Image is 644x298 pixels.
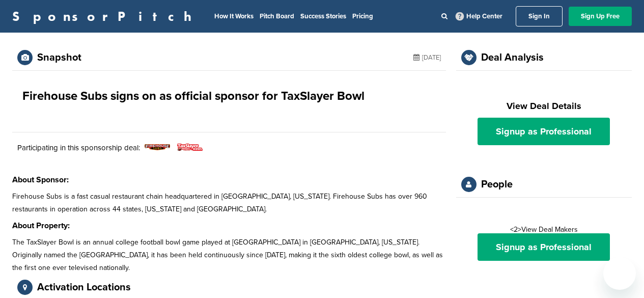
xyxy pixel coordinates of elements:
a: Help Center [454,10,505,22]
div: Deal Analysis [481,52,544,63]
img: Taxslayerlogo 9 [177,138,203,157]
a: How It Works [214,12,254,20]
h3: About Property: [12,220,446,232]
a: Sign In [516,6,563,26]
p: The TaxSlayer Bowl is an annual college football bowl game played at [GEOGRAPHIC_DATA] in [GEOGRA... [12,236,446,275]
div: <2>View Deal Makers [466,226,622,261]
a: Signup as Professional [478,118,610,145]
img: Fire [145,144,170,151]
h2: View Deal Details [466,99,622,113]
a: Pricing [352,12,373,20]
iframe: Button to launch messaging window [603,257,636,290]
a: Sign Up Free [569,7,632,26]
a: Pitch Board [260,12,294,20]
div: [DATE] [413,50,441,65]
h1: Firehouse Subs signs on as official sponsor for TaxSlayer Bowl [22,87,365,105]
p: Firehouse Subs is a fast casual restaurant chain headquartered in [GEOGRAPHIC_DATA], [US_STATE]. ... [12,190,446,215]
div: Snapshot [37,52,81,63]
a: SponsorPitch [12,10,198,23]
h3: About Sponsor: [12,174,446,186]
div: Activation Locations [37,282,131,292]
a: Success Stories [300,12,346,20]
div: People [481,179,513,189]
p: Participating in this sponsorship deal: [17,142,140,154]
a: Signup as Professional [478,233,610,261]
